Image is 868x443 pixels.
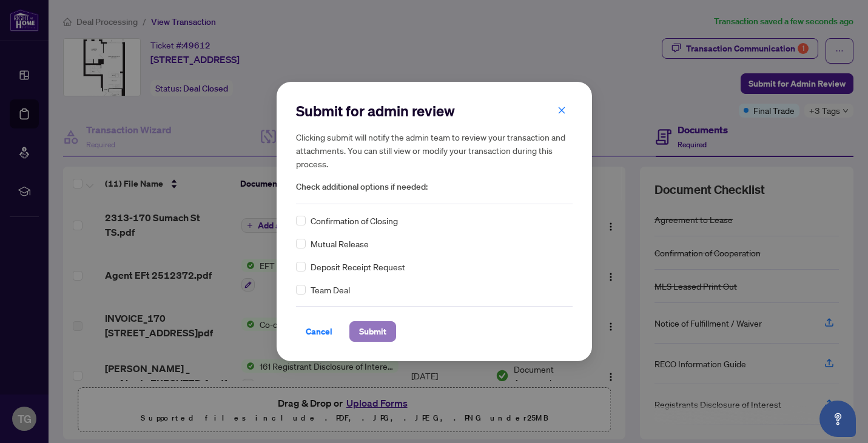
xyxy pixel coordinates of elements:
[819,401,856,437] button: Open asap
[311,214,398,227] span: Confirmation of Closing
[349,321,396,342] button: Submit
[311,283,350,296] span: Team Deal
[296,130,573,170] h5: Clicking submit will notify the admin team to review your transaction and attachments. You can st...
[557,106,566,115] span: close
[359,322,386,341] span: Submit
[296,101,573,121] h2: Submit for admin review
[296,321,342,342] button: Cancel
[311,260,405,273] span: Deposit Receipt Request
[306,322,332,341] span: Cancel
[296,180,573,194] span: Check additional options if needed:
[311,237,369,250] span: Mutual Release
